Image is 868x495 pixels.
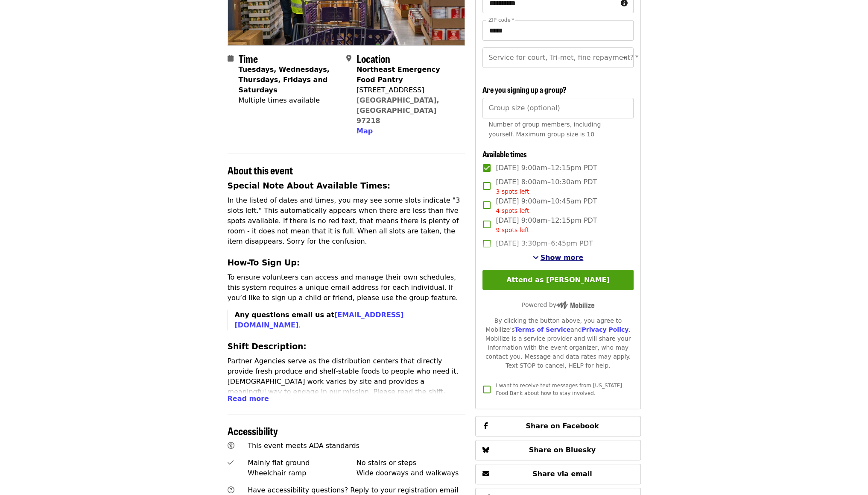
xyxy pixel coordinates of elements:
i: question-circle icon [228,486,234,494]
i: map-marker-alt icon [346,54,351,62]
button: Share on Bluesky [475,440,640,460]
i: universal-access icon [228,442,234,450]
p: . [235,310,465,330]
p: To ensure volunteers can access and manage their own schedules, this system requires a unique ema... [228,272,465,303]
span: This event meets ADA standards [248,442,359,450]
div: No stairs or steps [357,458,465,468]
i: calendar icon [228,54,234,62]
span: Powered by [522,301,594,308]
button: Open [619,52,631,64]
button: See more timeslots [533,253,584,263]
span: [DATE] 9:00am–12:15pm PDT [496,215,597,235]
input: ZIP code [482,20,633,41]
div: Multiple times available [239,95,339,106]
span: Accessibility [228,423,278,438]
span: 4 spots left [496,207,529,214]
div: [STREET_ADDRESS] [357,85,458,95]
a: Terms of Service [514,326,570,333]
span: [DATE] 9:00am–12:15pm PDT [496,163,597,173]
span: Share on Bluesky [529,446,596,454]
span: [DATE] 8:00am–10:30am PDT [496,177,597,196]
button: Share via email [475,464,640,484]
div: Wheelchair ramp [248,468,357,478]
div: Wide doorways and walkways [357,468,465,478]
span: I want to receive text messages from [US_STATE] Food Bank about how to stay involved. [496,383,622,396]
strong: Tuesdays, Wednesdays, Thursdays, Fridays and Saturdays [239,65,330,94]
p: Partner Agencies serve as the distribution centers that directly provide fresh produce and shelf-... [228,356,465,418]
span: Share on Facebook [526,422,599,430]
span: Read more [228,395,269,403]
strong: How-To Sign Up: [228,258,300,267]
span: 3 spots left [496,188,529,195]
span: [DATE] 9:00am–10:45am PDT [496,196,597,215]
button: Read more [228,394,269,404]
span: Show more [541,253,584,262]
span: Are you signing up a group? [482,84,567,95]
span: Location [357,51,390,66]
strong: Special Note About Available Times: [228,181,391,190]
strong: Shift Description: [228,342,307,351]
i: check icon [228,459,234,467]
p: In the listed of dates and times, you may see some slots indicate "3 slots left." This automatica... [228,195,465,247]
span: Share via email [532,470,592,478]
img: Powered by Mobilize [556,301,594,309]
span: [DATE] 3:30pm–6:45pm PDT [496,239,593,249]
span: 9 spots left [496,227,529,233]
strong: Any questions email us at [235,311,404,329]
a: [GEOGRAPHIC_DATA], [GEOGRAPHIC_DATA] 97218 [357,96,439,125]
label: ZIP code [488,18,514,23]
div: Mainly flat ground [248,458,357,468]
span: Map [357,127,373,135]
span: Available times [482,148,527,159]
input: [object Object] [482,98,633,118]
span: Time [239,51,258,66]
button: Map [357,126,373,136]
button: Attend as [PERSON_NAME] [482,270,633,290]
span: About this event [228,162,293,177]
button: Share on Facebook [475,416,640,436]
span: Number of group members, including yourself. Maximum group size is 10 [488,121,601,138]
strong: Northeast Emergency Food Pantry [357,65,440,84]
a: Privacy Policy [582,326,628,333]
div: By clicking the button above, you agree to Mobilize's and . Mobilize is a service provider and wi... [482,316,633,370]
